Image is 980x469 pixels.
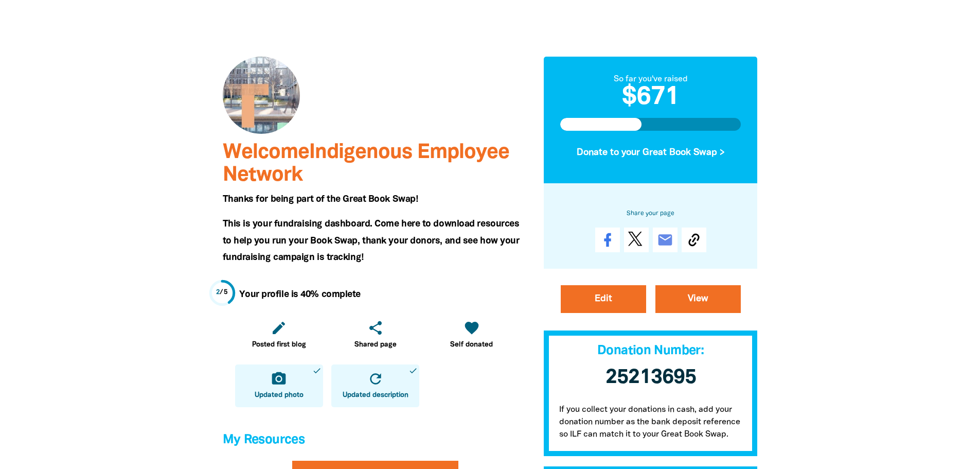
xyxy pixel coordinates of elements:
[682,228,706,252] button: Copy Link
[560,139,741,167] button: Donate to your Great Book Swap >
[354,340,397,350] span: Shared page
[223,195,418,203] span: Thanks for being part of the Great Book Swap!
[560,208,741,219] h6: Share your page
[343,390,408,401] span: Updated description
[655,285,741,313] a: View
[544,393,758,456] p: If you collect your donations in cash, add your donation number as the bank deposit reference so ...
[605,368,696,387] span: 25213695
[427,314,515,356] a: favoriteSelf donated
[223,220,520,262] span: This is your fundraising dashboard. Come here to download resources to help you run your Book Swa...
[560,73,741,85] div: So far you've raised
[367,320,384,336] i: share
[312,366,322,375] i: done
[235,364,323,407] a: camera_altUpdated photodone
[216,289,220,296] span: 2
[255,390,304,401] span: Updated photo
[252,340,306,350] span: Posted first blog
[223,434,305,446] span: My Resources
[657,232,673,248] i: email
[408,366,418,375] i: done
[595,228,620,252] a: Share
[560,85,741,110] h2: $671
[464,320,480,336] i: favorite
[223,143,509,185] span: Welcome Indigenous Employee Network
[450,340,493,350] span: Self donated
[331,314,419,356] a: shareShared page
[624,228,649,252] a: Post
[235,314,323,356] a: editPosted first blog
[216,288,228,298] div: / 5
[367,371,384,387] i: refresh
[331,364,419,407] a: refreshUpdated descriptiondone
[597,345,704,357] span: Donation Number:
[561,285,646,313] a: Edit
[271,371,287,387] i: camera_alt
[271,320,287,336] i: edit
[239,290,361,299] strong: Your profile is 40% complete
[653,228,678,252] a: email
